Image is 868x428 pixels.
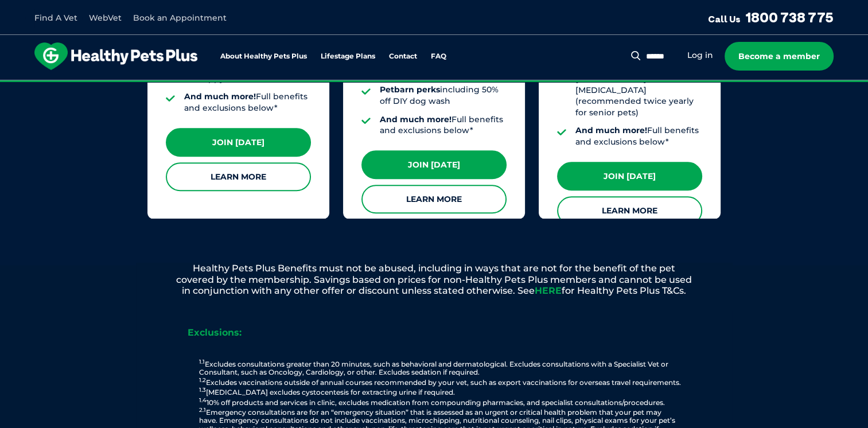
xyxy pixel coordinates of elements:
a: Lifestage Plans [321,53,375,60]
sup: 1.4 [199,396,207,404]
a: HERE [535,285,562,296]
span: Call Us [708,13,741,25]
a: Learn More [361,185,507,213]
a: Log in [687,50,713,61]
a: Find A Vet [34,13,77,23]
a: WebVet [89,13,122,23]
a: Join [DATE] [557,162,702,190]
li: including 50% off DIY dog wash [380,84,507,107]
strong: And much more! [184,91,256,102]
sup: 1.1 [199,358,205,365]
p: Healthy Pets Plus Benefits must not be abused, including in ways that are not for the benefit of ... [136,263,733,296]
a: Learn More [166,162,311,191]
li: Full benefits and exclusions below* [575,125,702,147]
sup: 1.2 [199,376,206,384]
li: Full benefits and exclusions below* [380,114,507,137]
a: Book an Appointment [133,13,227,23]
a: Contact [389,53,417,60]
a: About Healthy Pets Plus [220,53,307,60]
a: Join [DATE] [166,128,311,157]
strong: Petbarn perks [380,84,440,95]
strong: Exclusions: [188,327,242,338]
a: Join [DATE] [361,150,507,179]
li: Full benefits and exclusions below* [184,91,311,114]
strong: And much more! [380,114,451,124]
img: hpp-logo [34,42,197,70]
a: Become a member [725,42,834,71]
a: Call Us1800 738 775 [708,9,834,26]
a: FAQ [431,53,446,60]
a: Learn More [557,196,702,225]
button: Search [629,50,643,61]
sup: 1.3 [199,386,206,394]
strong: And much more! [575,125,647,135]
sup: 2.1 [199,406,206,414]
span: Proactive, preventative wellness program designed to keep your pet healthier and happier for longer [220,80,648,91]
